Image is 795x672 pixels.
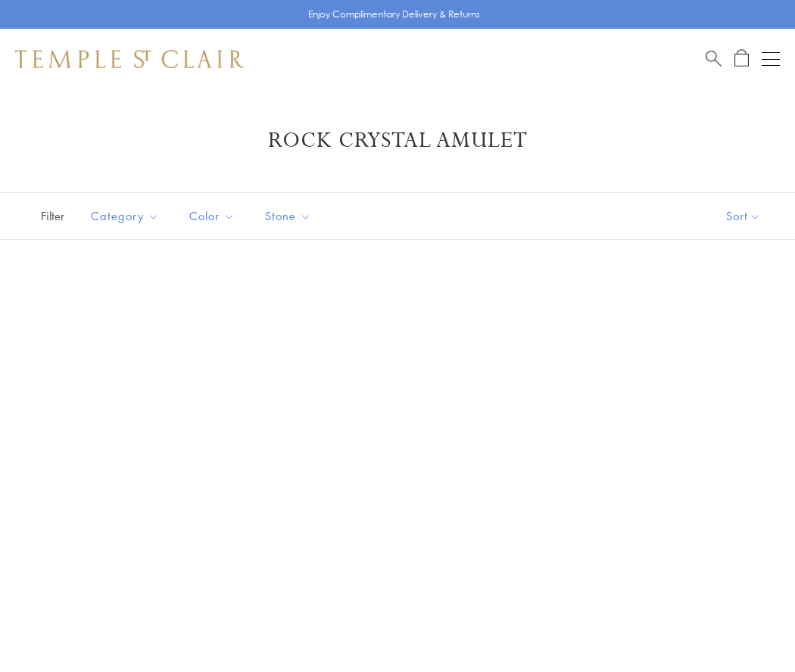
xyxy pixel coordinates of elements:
[38,127,757,154] h1: Rock Crystal Amulet
[83,207,170,226] span: Category
[257,207,323,226] span: Stone
[79,199,170,233] button: Category
[254,199,323,233] button: Stone
[15,50,244,68] img: Temple St. Clair
[706,49,722,68] a: Search
[178,199,246,233] button: Color
[308,7,480,22] p: Enjoy Complimentary Delivery & Returns
[692,193,795,239] button: Show sort by
[762,50,780,68] button: Open navigation
[734,49,749,68] a: Open Shopping Bag
[182,207,246,226] span: Color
